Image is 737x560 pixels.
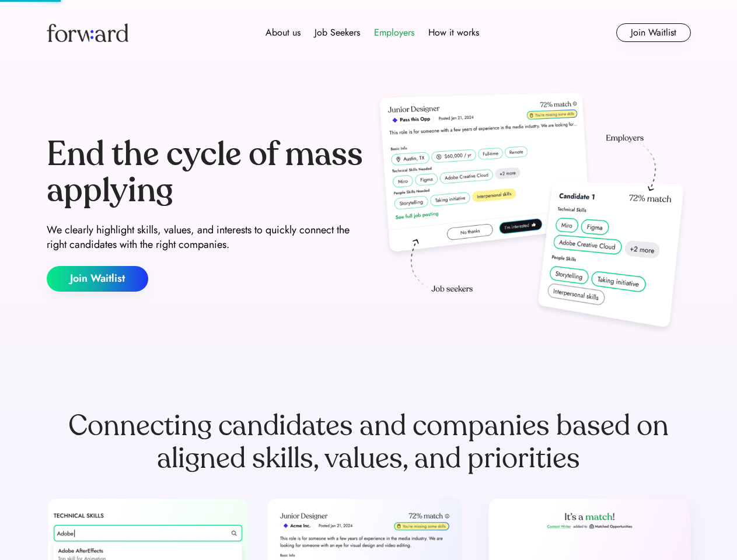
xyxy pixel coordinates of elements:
[266,26,301,40] div: About us
[373,89,691,339] img: hero-image.png
[428,26,479,40] div: How it works
[47,136,364,208] div: End the cycle of mass applying
[315,26,360,40] div: Job Seekers
[47,23,128,42] img: Forward logo
[47,223,364,252] div: We clearly highlight skills, values, and interests to quickly connect the right candidates with t...
[47,266,148,292] button: Join Waitlist
[616,23,691,42] button: Join Waitlist
[374,26,414,40] div: Employers
[47,409,691,475] div: Connecting candidates and companies based on aligned skills, values, and priorities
